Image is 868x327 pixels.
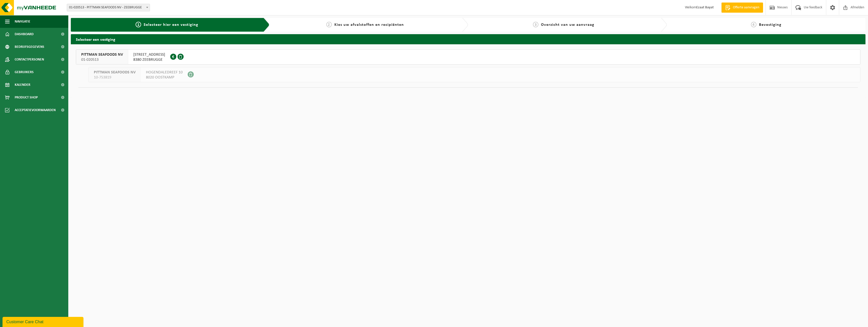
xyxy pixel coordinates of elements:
span: 01-020513 - PITTMAN SEAFOODS NV - ZEEBRUGGE [67,4,150,11]
span: Offerte aanvragen [732,5,761,10]
span: Acceptatievoorwaarden [15,104,56,116]
span: 3 [533,22,538,27]
span: 2 [326,22,332,27]
a: Offerte aanvragen [721,3,763,13]
span: Product Shop [15,91,38,104]
span: Gebruikers [15,66,34,78]
button: PITTMAN SEAFOODS NV 01-020513 [STREET_ADDRESS]8380 ZEEBRUGGE [76,49,860,65]
span: Overzicht van uw aanvraag [541,23,594,27]
span: 4 [751,22,756,27]
span: 8020 OOSTKAMP [146,75,183,80]
span: Kalender [15,78,30,91]
span: HOGENDALEDREEF 10 [146,70,183,75]
span: Selecteer hier een vestiging [144,23,198,27]
span: Navigatie [15,15,30,28]
span: Dashboard [15,28,34,40]
span: 1 [136,22,141,27]
span: PITTMAN SEAFOODS NV [81,52,123,57]
span: Bevestiging [759,23,782,27]
span: 8380 ZEEBRUGGE [133,57,165,62]
iframe: chat widget [3,316,84,327]
h2: Selecteer een vestiging [71,34,865,44]
span: [STREET_ADDRESS] [133,52,165,57]
strong: Ezaat Bayat [696,6,714,9]
span: Contactpersonen [15,53,44,66]
span: Kies uw afvalstoffen en recipiënten [334,23,404,27]
span: 10-753819 [94,75,136,80]
span: Bedrijfsgegevens [15,40,44,53]
span: PITTMAN SEAFOODS NV [94,70,136,75]
span: 01-020513 [81,57,123,62]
